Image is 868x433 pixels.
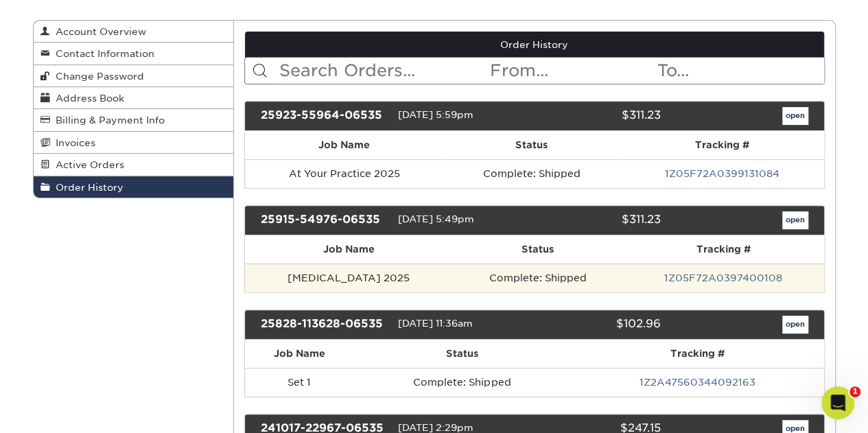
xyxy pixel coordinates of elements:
[50,159,124,170] span: Active Orders
[34,109,234,131] a: Billing & Payment Info
[245,264,453,292] td: [MEDICAL_DATA] 2025
[397,213,473,224] span: [DATE] 5:49pm
[250,211,397,229] div: 25915-54976-06535
[50,48,154,59] span: Contact Information
[50,71,144,82] span: Change Password
[453,235,623,264] th: Status
[34,65,234,87] a: Change Password
[489,58,656,84] input: From...
[620,131,823,159] th: Tracking #
[782,316,808,333] a: open
[34,154,234,176] a: Active Orders
[50,137,95,148] span: Invoices
[34,132,234,154] a: Invoices
[50,115,165,126] span: Billing & Payment Info
[782,211,808,229] a: open
[245,32,824,58] a: Order History
[353,340,570,368] th: Status
[524,211,671,229] div: $311.23
[245,159,443,188] td: At Your Practice 2025
[849,386,860,397] span: 1
[453,264,623,292] td: Complete: Shipped
[656,58,823,84] input: To...
[622,235,823,264] th: Tracking #
[821,386,854,419] iframe: Intercom live chat
[782,107,808,125] a: open
[278,58,489,84] input: Search Orders...
[664,272,782,283] a: 1Z05F72A0397400108
[34,21,234,43] a: Account Overview
[639,377,755,388] a: 1Z2A47560344092163
[570,340,823,368] th: Tracking #
[34,43,234,65] a: Contact Information
[443,159,620,188] td: Complete: Shipped
[397,318,472,329] span: [DATE] 11:36am
[245,131,443,159] th: Job Name
[397,422,473,433] span: [DATE] 2:29pm
[245,235,453,264] th: Job Name
[245,368,353,397] td: Set 1
[50,93,124,104] span: Address Book
[664,168,779,179] a: 1Z05F72A0399131084
[524,107,671,125] div: $311.23
[443,131,620,159] th: Status
[34,87,234,109] a: Address Book
[397,109,473,120] span: [DATE] 5:59pm
[50,26,146,37] span: Account Overview
[250,107,397,125] div: 25923-55964-06535
[50,182,124,193] span: Order History
[353,368,570,397] td: Complete: Shipped
[245,340,353,368] th: Job Name
[34,176,234,198] a: Order History
[250,316,397,333] div: 25828-113628-06535
[524,316,671,333] div: $102.96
